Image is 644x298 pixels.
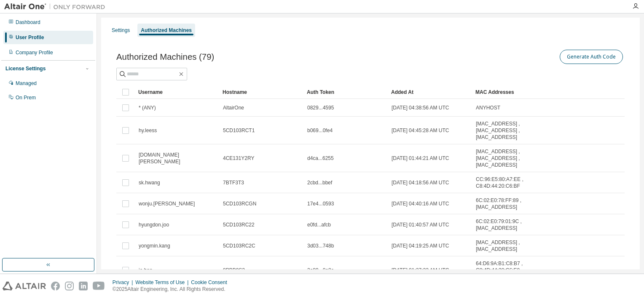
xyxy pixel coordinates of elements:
[3,282,46,290] img: altair_logo.svg
[392,267,449,274] span: [DATE] 01:27:23 AM UTC
[79,282,88,290] img: linkedin.svg
[139,200,195,207] span: wonju.[PERSON_NAME]
[139,127,157,134] span: hy.leess
[113,279,135,286] div: Privacy
[65,282,74,290] img: instagram.svg
[476,104,500,111] span: ANYHOST
[392,221,449,228] span: [DATE] 01:40:57 AM UTC
[307,221,331,228] span: e0fd...afcb
[138,85,216,99] div: Username
[476,218,531,231] span: 6C:02:E0:79:01:9C , [MAC_ADDRESS]
[223,200,256,207] span: 5CD103RCGN
[392,200,449,207] span: [DATE] 04:40:16 AM UTC
[139,179,160,186] span: sk.hwang
[223,104,244,111] span: AltairOne
[16,80,37,87] div: Managed
[223,155,255,162] span: 4CE131Y2RY
[16,49,53,56] div: Company Profile
[560,50,623,64] button: Generate Auth Code
[307,267,334,274] span: 2a89...8a8c
[16,34,44,41] div: User Profile
[223,85,300,99] div: Hostname
[116,52,214,62] span: Authorized Machines (79)
[223,179,244,186] span: 7BTF3T3
[307,85,384,99] div: Auth Token
[223,221,255,228] span: 5CD103RC22
[392,179,449,186] span: [DATE] 04:18:56 AM UTC
[392,127,449,134] span: [DATE] 04:45:28 AM UTC
[392,155,449,162] span: [DATE] 01:44:21 AM UTC
[476,120,531,141] span: [MAC_ADDRESS] , [MAC_ADDRESS] , [MAC_ADDRESS]
[113,286,232,293] p: © 2025 Altair Engineering, Inc. All Rights Reserved.
[391,85,469,99] div: Added At
[139,152,215,165] span: [DOMAIN_NAME][PERSON_NAME]
[223,267,245,274] span: 8PBB9S3
[307,179,332,186] span: 2cbd...bbef
[16,94,36,101] div: On Prem
[476,176,531,189] span: CC:96:E5:80:A7:EE , C8:4D:44:20:C6:BF
[112,27,130,34] div: Settings
[223,127,255,134] span: 5CD103RCT1
[139,267,153,274] span: je.han
[16,19,40,26] div: Dashboard
[139,221,169,228] span: hyungdon.joo
[307,155,334,162] span: d4ca...6255
[139,104,156,111] span: * (ANY)
[307,200,334,207] span: 17e4...0593
[5,65,46,72] div: License Settings
[392,242,449,249] span: [DATE] 04:19:25 AM UTC
[476,260,531,280] span: 64:D6:9A:B1:C8:B7 , C8:4D:44:20:C6:E0 , C8:4B:D6:70:06:E1
[307,242,334,249] span: 3d03...748b
[475,85,532,99] div: MAC Addresses
[139,242,170,249] span: yongmin.kang
[93,282,105,290] img: youtube.svg
[191,279,232,286] div: Cookie Consent
[476,148,531,168] span: [MAC_ADDRESS] , [MAC_ADDRESS] , [MAC_ADDRESS]
[51,282,60,290] img: facebook.svg
[135,279,191,286] div: Website Terms of Use
[307,127,333,134] span: b069...0fe4
[476,197,531,210] span: 6C:02:E0:78:FF:89 , [MAC_ADDRESS]
[223,242,255,249] span: 5CD103RC2C
[476,239,531,253] span: [MAC_ADDRESS] , [MAC_ADDRESS]
[392,104,449,111] span: [DATE] 04:38:56 AM UTC
[141,27,192,34] div: Authorized Machines
[307,104,334,111] span: 0829...4595
[4,3,110,11] img: Altair One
